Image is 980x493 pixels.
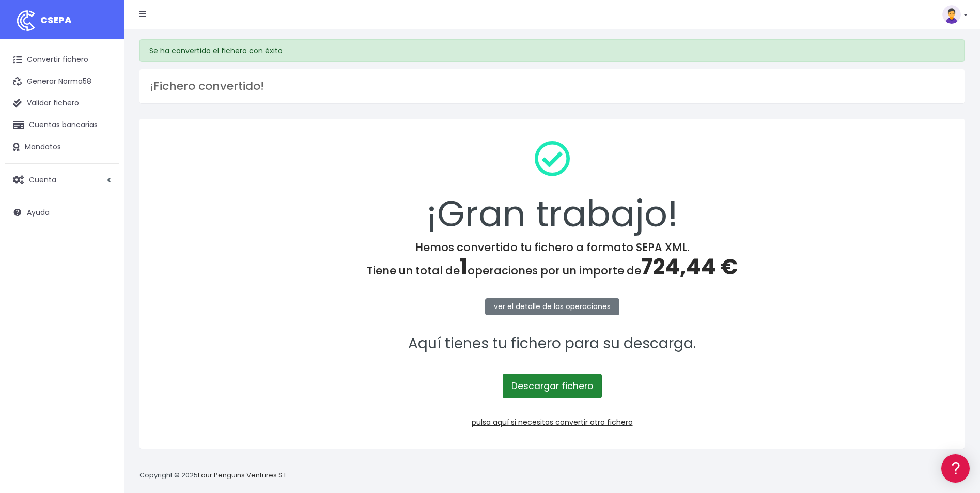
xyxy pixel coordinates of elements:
a: Formatos [10,131,196,147]
a: pulsa aquí si necesitas convertir otro fichero [472,417,633,427]
a: Mandatos [5,136,119,158]
h4: Hemos convertido tu fichero a formato SEPA XML. Tiene un total de operaciones por un importe de [153,241,951,280]
a: POWERED BY ENCHANT [142,298,199,307]
button: Contáctanos [10,276,196,295]
a: Problemas habituales [10,147,196,163]
span: Cuenta [29,174,56,184]
a: Información general [10,88,196,104]
a: API [10,264,196,280]
a: Validar fichero [5,93,119,114]
span: CSEPA [40,13,72,26]
a: Videotutoriales [10,163,196,179]
span: 1 [460,252,468,282]
img: logo [13,8,39,34]
a: Perfiles de empresas [10,179,196,195]
div: Información general [10,72,196,82]
div: Se ha convertido el fichero con éxito [139,39,965,62]
a: Four Penguins Ventures S.L. [198,470,288,480]
p: Aquí tienes tu fichero para su descarga. [153,332,951,356]
span: Ayuda [27,207,50,218]
h3: ¡Fichero convertido! [150,80,954,93]
img: profile [942,5,961,24]
a: Convertir fichero [5,49,119,71]
p: Copyright © 2025 . [139,470,290,481]
a: Generar Norma58 [5,71,119,93]
div: Facturación [10,205,196,215]
span: 724,44 € [641,252,738,282]
a: Cuentas bancarias [5,114,119,136]
a: General [10,222,196,238]
a: ver el detalle de las operaciones [485,298,619,315]
a: Descargar fichero [503,374,602,398]
div: Programadores [10,248,196,258]
div: ¡Gran trabajo! [153,132,951,241]
a: Cuenta [5,169,119,191]
div: Convertir ficheros [10,114,196,124]
a: Ayuda [5,202,119,223]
